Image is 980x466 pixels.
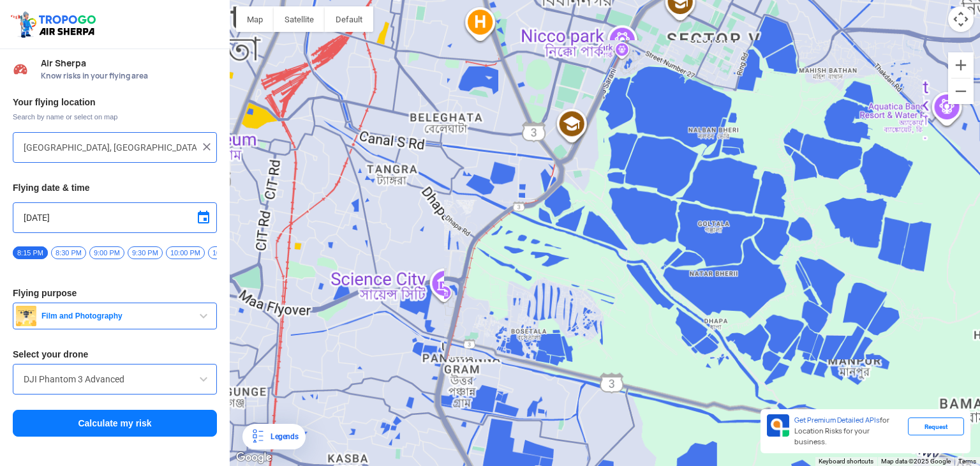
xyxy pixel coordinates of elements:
[767,414,789,437] img: Premium APIs
[794,416,880,425] span: Get Premium Detailed APIs
[200,140,213,153] img: ic_close.png
[41,71,217,81] span: Know risks in your flying area
[236,6,274,32] button: Show street map
[208,246,247,259] span: 10:30 PM
[274,6,325,32] button: Show satellite imagery
[948,6,974,32] button: Map camera controls
[233,449,275,466] img: Google
[13,350,217,359] h3: Select your drone
[958,458,976,465] a: Terms
[24,210,206,225] input: Select Date
[265,429,298,444] div: Legends
[13,112,217,122] span: Search by name or select on map
[89,246,124,259] span: 9:00 PM
[13,289,217,297] h3: Flying purpose
[13,61,28,77] img: Risk Scores
[948,79,974,104] button: Zoom out
[10,10,100,39] img: ic_tgdronemaps.svg
[13,183,217,192] h3: Flying date & time
[250,429,265,444] img: Legends
[789,414,908,448] div: for Location Risks for your business.
[13,246,48,259] span: 8:15 PM
[166,246,205,259] span: 10:00 PM
[51,246,86,259] span: 8:30 PM
[13,98,217,107] h3: Your flying location
[16,306,36,326] img: film.png
[881,458,951,465] span: Map data ©2025 Google
[13,303,217,329] button: Film and Photography
[233,449,275,466] a: Open this area in Google Maps (opens a new window)
[24,140,197,155] input: Search your flying location
[948,52,974,78] button: Zoom in
[819,457,873,466] button: Keyboard shortcuts
[908,417,964,435] div: Request
[128,246,163,259] span: 9:30 PM
[24,372,206,387] input: Search by name or Brand
[13,410,217,437] button: Calculate my risk
[41,58,217,68] span: Air Sherpa
[36,311,196,321] span: Film and Photography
